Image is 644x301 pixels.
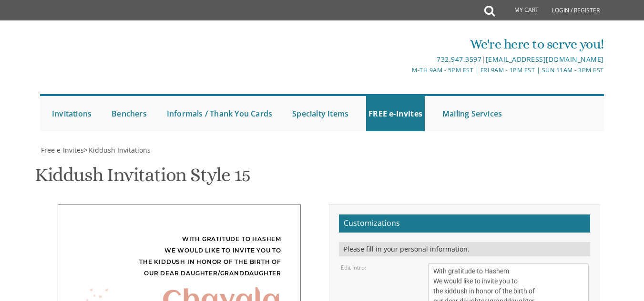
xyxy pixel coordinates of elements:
a: Mailing Services [440,96,504,131]
a: 732.947.3597 [437,55,481,64]
a: FREE e-Invites [366,96,425,131]
span: Kiddush Invitations [89,146,151,155]
a: [EMAIL_ADDRESS][DOMAIN_NAME] [486,55,604,64]
a: Specialty Items [290,96,351,131]
a: Benchers [109,96,149,131]
div: We're here to serve you! [228,35,604,54]
label: Edit Intro: [341,263,366,272]
a: Invitations [50,96,94,131]
h1: Kiddush Invitation Style 15 [35,165,250,193]
a: Free e-Invites [40,146,84,155]
div: | [228,54,604,65]
a: Kiddush Invitations [88,146,151,155]
a: Informals / Thank You Cards [164,96,275,131]
span: > [84,146,151,155]
h2: Customizations [339,214,590,233]
div: M-Th 9am - 5pm EST | Fri 9am - 1pm EST | Sun 11am - 3pm EST [228,65,604,75]
div: With gratitude to Hashem We would like to invite you to the kiddush in honor of the birth of our ... [77,233,281,279]
div: Please fill in your personal information. [339,242,590,256]
span: Free e-Invites [41,146,84,155]
a: My Cart [494,1,545,20]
